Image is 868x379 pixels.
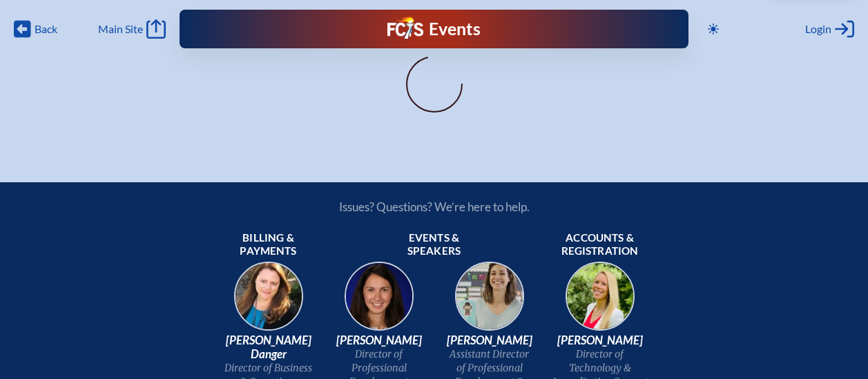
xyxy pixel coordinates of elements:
[556,257,644,346] img: b1ee34a6-5a78-4519-85b2-7190c4823173
[329,333,429,347] span: [PERSON_NAME]
[550,231,650,259] span: Accounts & registration
[98,19,166,39] a: Main Site
[440,333,539,347] span: [PERSON_NAME]
[219,231,318,259] span: Billing & payments
[429,21,481,38] h1: Events
[191,200,677,214] p: Issues? Questions? We’re here to help.
[35,22,57,36] span: Back
[387,17,481,41] a: FCIS LogoEvents
[805,22,831,36] span: Login
[387,17,423,39] img: Florida Council of Independent Schools
[550,333,650,347] span: [PERSON_NAME]
[98,22,143,36] span: Main Site
[445,257,534,346] img: 545ba9c4-c691-43d5-86fb-b0a622cbeb82
[219,333,318,361] span: [PERSON_NAME] Danger
[335,257,423,346] img: 94e3d245-ca72-49ea-9844-ae84f6d33c0f
[329,17,539,41] div: FCIS Events — Future ready
[224,257,313,346] img: 9c64f3fb-7776-47f4-83d7-46a341952595
[385,231,484,259] span: Events & speakers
